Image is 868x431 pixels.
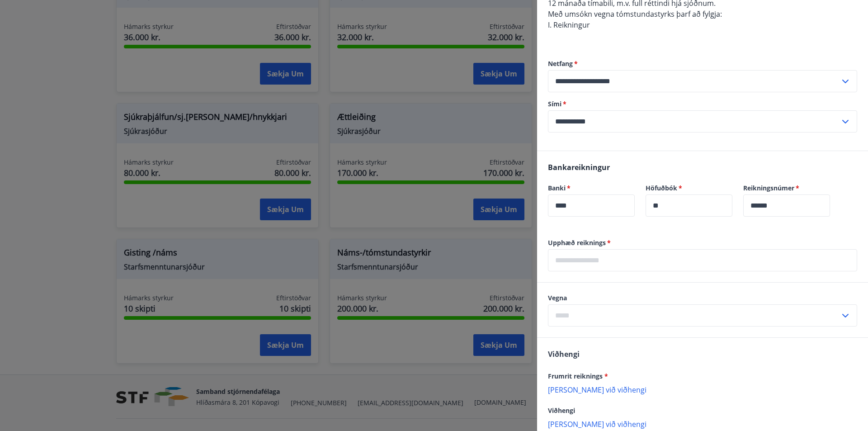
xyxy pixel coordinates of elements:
span: Frumrit reiknings [548,372,608,380]
div: Upphæð reiknings [548,249,857,271]
p: [PERSON_NAME] við viðhengi [548,385,857,394]
span: Viðhengi [548,406,575,415]
label: Sími [548,99,857,109]
span: Bankareikningur [548,162,610,172]
label: Netfang [548,59,857,68]
span: I. Reikningur [548,20,590,30]
label: Vegna [548,294,857,303]
label: Reikningsnúmer [743,184,830,193]
span: Viðhengi [548,349,580,359]
label: Höfuðbók [646,184,732,193]
label: Upphæð reiknings [548,238,857,247]
p: [PERSON_NAME] við viðhengi [548,419,857,428]
label: Banki [548,184,635,193]
span: Með umsókn vegna tómstundastyrks þarf að fylgja: [548,9,722,19]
